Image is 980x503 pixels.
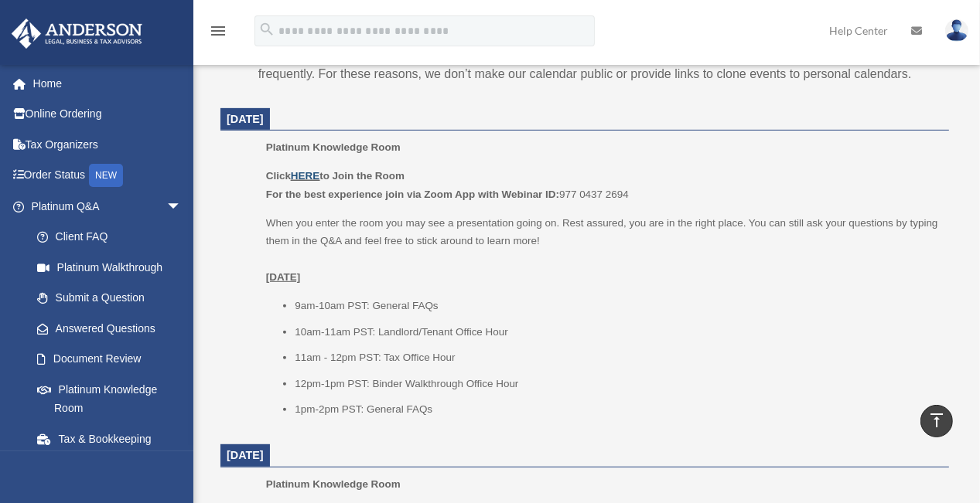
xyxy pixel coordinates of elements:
a: Answered Questions [22,313,205,344]
img: Anderson Advisors Platinum Portal [7,19,147,49]
a: Platinum Q&Aarrow_drop_down [11,191,205,222]
i: search [258,21,275,38]
b: Click to Join the Room [266,170,405,182]
span: arrow_drop_down [166,191,197,223]
a: Client FAQ [22,222,205,253]
a: Platinum Walkthrough [22,252,205,283]
i: menu [209,22,227,40]
span: Platinum Knowledge Room [266,141,401,153]
u: [DATE] [266,271,301,283]
li: 9am-10am PST: General FAQs [295,297,938,315]
p: 977 0437 2694 [266,167,938,203]
a: Tax Organizers [11,129,205,160]
a: Platinum Knowledge Room [22,374,197,423]
b: For the best experience join via Zoom App with Webinar ID: [266,189,559,200]
a: menu [209,27,227,40]
a: Home [11,68,205,99]
li: 10am-11am PST: Landlord/Tenant Office Hour [295,323,938,342]
a: Online Ordering [11,99,205,130]
span: [DATE] [227,449,264,461]
span: [DATE] [227,113,264,125]
a: Submit a Question [22,283,205,314]
div: NEW [89,164,123,187]
i: vertical_align_top [927,411,946,430]
a: vertical_align_top [920,405,953,437]
img: User Pic [945,19,968,42]
li: 12pm-1pm PST: Binder Walkthrough Office Hour [295,375,938,393]
a: Order StatusNEW [11,160,205,192]
span: Platinum Knowledge Room [266,478,401,490]
a: HERE [291,170,319,182]
p: When you enter the room you may see a presentation going on. Rest assured, you are in the right p... [266,214,938,287]
li: 1pm-2pm PST: General FAQs [295,400,938,419]
a: Document Review [22,344,205,375]
li: 11am - 12pm PST: Tax Office Hour [295,348,938,367]
a: Tax & Bookkeeping Packages [22,423,205,473]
